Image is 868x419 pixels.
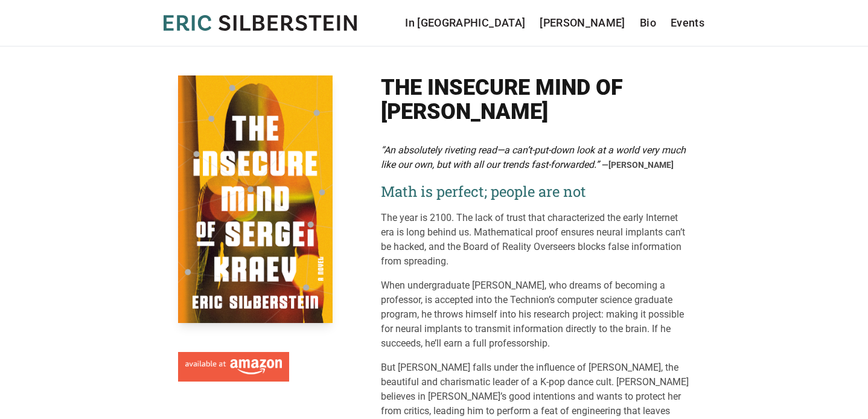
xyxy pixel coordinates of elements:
[178,75,333,323] img: Cover of The Insecure Mind of Sergei Kraev
[381,75,690,124] h1: The Insecure Mind of [PERSON_NAME]
[381,278,690,351] p: When undergraduate [PERSON_NAME], who dreams of becoming a professor, is accepted into the Techni...
[405,14,525,31] a: In [GEOGRAPHIC_DATA]
[640,14,656,31] a: Bio
[540,14,625,31] a: [PERSON_NAME]
[381,144,686,170] em: “An absolutely riveting read—a can’t-put-down look at a world very much like our own, but with al...
[381,211,690,269] p: The year is 2100. The lack of trust that characterized the early Internet era is long behind us. ...
[671,14,704,31] a: Events
[381,182,690,201] h2: Math is perfect; people are not
[178,347,289,382] a: Available at Amazon
[602,160,674,170] span: —[PERSON_NAME]
[185,359,282,375] img: Available at Amazon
